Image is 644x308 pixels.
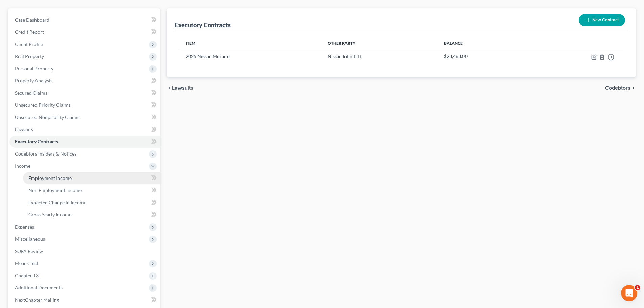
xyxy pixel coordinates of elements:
span: Client Profile [15,41,43,47]
span: Lawsuits [15,126,33,132]
span: Case Dashboard [15,17,49,23]
span: Expected Change in Income [28,199,86,205]
button: Codebtors chevron_right [605,85,636,91]
a: Credit Report [9,26,160,38]
th: Balance [438,37,528,50]
span: Additional Documents [15,285,63,290]
a: Executory Contracts [9,136,160,148]
button: New Contract [579,14,625,26]
span: Codebtors [605,85,630,91]
a: Unsecured Priority Claims [9,99,160,111]
td: $23,463.00 [438,50,528,63]
span: Credit Report [15,29,44,35]
a: SOFA Review [9,245,160,257]
a: Case Dashboard [9,14,160,26]
td: 2025 Nissan Murano [180,50,322,63]
span: Expenses [15,224,34,230]
a: Unsecured Nonpriority Claims [9,111,160,123]
span: 1 [635,285,640,290]
span: Executory Contracts [15,139,58,144]
a: Gross Yearly Income [23,209,160,221]
a: Employment Income [23,172,160,184]
a: Non Employment Income [23,184,160,196]
span: Unsecured Priority Claims [15,102,71,108]
span: Chapter 13 [15,273,39,278]
span: Secured Claims [15,90,47,96]
a: Expected Change in Income [23,196,160,209]
a: Property Analysis [9,75,160,87]
span: Personal Property [15,66,53,71]
a: NextChapter Mailing [9,294,160,306]
span: Means Test [15,260,38,266]
span: Codebtors Insiders & Notices [15,151,76,157]
td: Nissan Infiniti Lt [322,50,438,63]
iframe: Intercom live chat [621,285,637,301]
span: Unsecured Nonpriority Claims [15,114,79,120]
span: Employment Income [28,175,72,181]
span: Property Analysis [15,78,52,84]
button: chevron_left Lawsuits [167,85,193,91]
th: Other Party [322,37,438,50]
span: NextChapter Mailing [15,297,59,303]
span: Gross Yearly Income [28,212,71,217]
span: Income [15,163,30,169]
i: chevron_left [167,85,172,91]
span: Miscellaneous [15,236,45,242]
span: Real Property [15,53,44,59]
span: SOFA Review [15,248,43,254]
a: Secured Claims [9,87,160,99]
div: Executory Contracts [175,21,231,29]
a: Lawsuits [9,123,160,136]
span: Non Employment Income [28,187,82,193]
i: chevron_right [630,85,636,91]
th: Item [180,37,322,50]
span: Lawsuits [172,85,193,91]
